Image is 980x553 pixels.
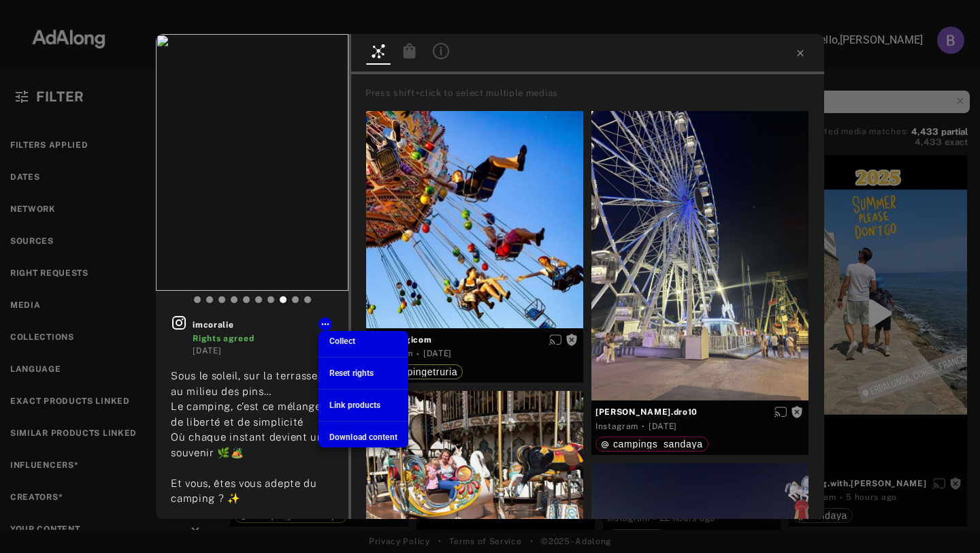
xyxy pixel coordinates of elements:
span: Reset rights [329,368,374,378]
span: Download content [329,432,397,442]
iframe: Chat Widget [912,488,980,553]
span: Link products [329,400,380,410]
span: Collect [329,336,355,346]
